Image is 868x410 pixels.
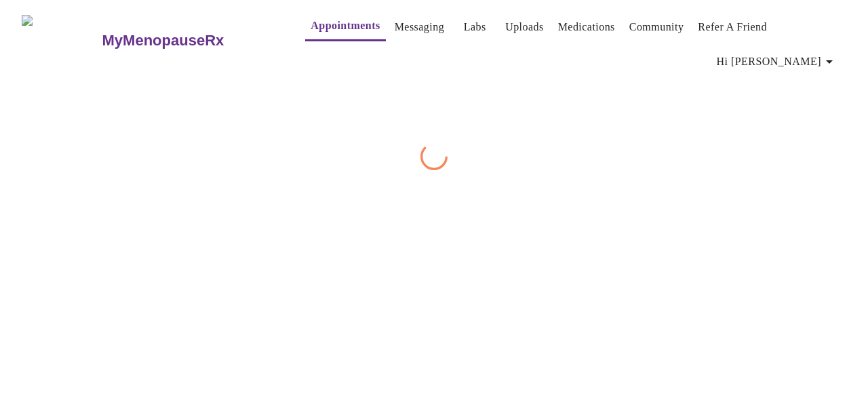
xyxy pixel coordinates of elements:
[102,32,224,49] h3: MyMenopauseRx
[464,18,486,37] a: Labs
[389,14,450,41] button: Messaging
[453,14,496,41] button: Labs
[505,18,544,37] a: Uploads
[558,18,615,37] a: Medications
[311,16,380,35] a: Appointments
[624,14,690,41] button: Community
[629,18,684,37] a: Community
[553,14,620,41] button: Medications
[692,14,772,41] button: Refer a Friend
[395,18,444,37] a: Messaging
[698,18,767,37] a: Refer a Friend
[717,52,837,71] span: Hi [PERSON_NAME]
[100,17,278,64] a: MyMenopauseRx
[22,15,100,66] img: MyMenopauseRx Logo
[711,48,843,75] button: Hi [PERSON_NAME]
[500,14,549,41] button: Uploads
[305,12,385,41] button: Appointments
